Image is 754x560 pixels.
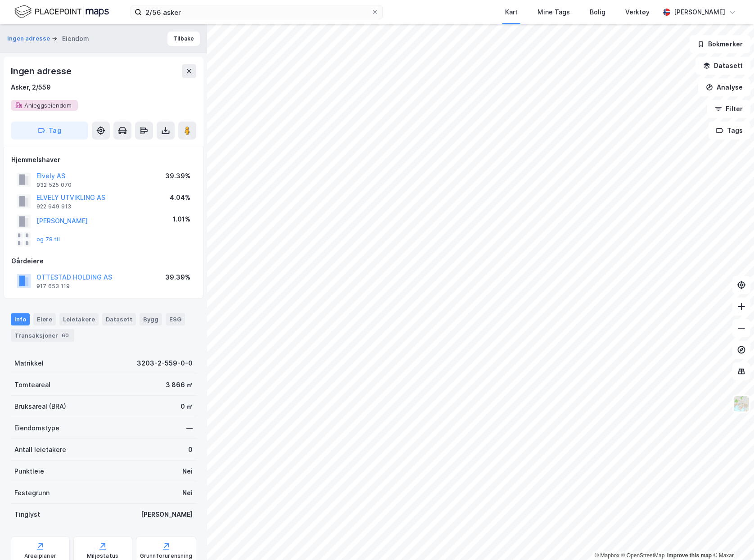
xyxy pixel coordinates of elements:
button: Tag [11,122,88,140]
div: Tomteareal [14,379,50,390]
button: Filter [707,100,750,118]
div: 922 949 913 [36,203,71,210]
div: Eiere [33,313,56,325]
div: 0 [188,444,193,455]
div: Datasett [102,313,136,325]
div: 4.04% [170,192,190,203]
div: Info [11,313,30,325]
button: Tags [709,122,750,140]
a: Improve this map [667,552,712,559]
div: Nei [182,466,193,477]
div: [PERSON_NAME] [141,509,193,520]
div: Arealplaner [24,552,56,560]
div: Bruksareal (BRA) [14,401,66,412]
div: Gårdeiere [11,256,196,266]
div: Kontrollprogram for chat [709,517,754,560]
div: Punktleie [14,466,44,477]
div: Asker, 2/559 [11,82,51,93]
div: 3203-2-559-0-0 [137,358,193,369]
button: Ingen adresse [7,34,52,43]
img: logo.f888ab2527a4732fd821a326f86c7f29.svg [14,4,109,20]
div: Bygg [140,313,162,325]
div: Festegrunn [14,488,50,498]
div: Miljøstatus [87,552,118,560]
button: Datasett [695,57,750,75]
div: 917 653 119 [36,283,70,290]
a: OpenStreetMap [621,552,665,559]
div: Mine Tags [537,7,570,18]
div: 39.39% [165,171,190,181]
img: Z [733,395,750,412]
div: Kart [505,7,518,18]
div: Tinglyst [14,509,40,520]
div: Grunnforurensning [140,552,192,560]
div: Leietakere [59,313,99,325]
div: Verktøy [625,7,650,18]
div: ESG [166,313,185,325]
div: Antall leietakere [14,444,66,455]
a: Mapbox [595,552,619,559]
button: Bokmerker [690,35,750,53]
button: Tilbake [167,32,200,46]
div: Bolig [590,7,605,18]
div: Nei [182,488,193,498]
div: Eiendom [62,33,89,44]
div: Hjemmelshaver [11,154,196,165]
div: 932 525 070 [36,181,72,189]
div: Ingen adresse [11,64,73,78]
div: — [186,423,193,434]
div: Eiendomstype [14,423,59,434]
div: [PERSON_NAME] [674,7,725,18]
div: 60 [60,331,71,340]
button: Analyse [698,78,750,96]
div: Matrikkel [14,358,44,369]
div: 1.01% [173,214,190,225]
div: 0 ㎡ [181,401,193,412]
div: 39.39% [165,272,190,283]
div: Transaksjoner [11,329,74,342]
div: 3 866 ㎡ [166,379,193,390]
input: Søk på adresse, matrikkel, gårdeiere, leietakere eller personer [142,5,371,19]
iframe: Chat Widget [709,517,754,560]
